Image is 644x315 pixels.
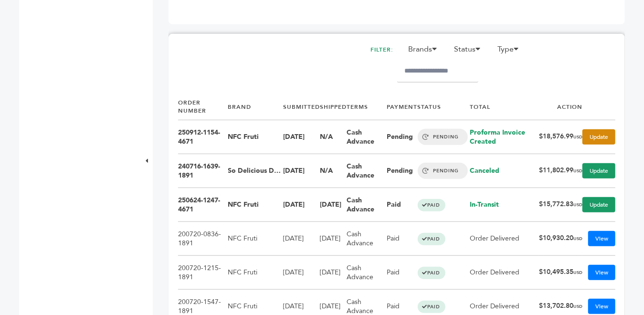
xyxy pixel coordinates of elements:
td: Cash Advance [347,221,387,255]
a: Update [582,163,615,178]
span: USD [573,202,582,208]
td: Order Delivered [470,221,539,255]
td: NFC Fruti [228,221,284,255]
td: [DATE] [320,188,347,221]
a: 250912-1154-4671 [178,128,220,146]
td: Pending [387,154,418,188]
td: Proforma Invoice Created [470,120,539,154]
li: Brands [403,43,447,60]
th: BRAND [228,94,284,120]
td: Canceled [470,154,539,188]
th: PAYMENT [387,94,418,120]
span: PENDING [418,129,468,145]
a: View [588,231,615,246]
td: [DATE] [320,255,347,289]
td: In-Transit [470,188,539,221]
li: Status [449,43,491,60]
input: Filter by keywords [397,60,478,83]
td: NFC Fruti [228,188,284,221]
span: PENDING [418,163,468,179]
td: Cash Advance [347,154,387,188]
td: N/A [320,154,347,188]
h2: FILTER: [370,43,393,56]
a: 200720-1215-1891 [178,263,221,282]
span: USD [573,168,582,174]
th: ORDER NUMBER [178,94,228,120]
td: [DATE] [320,221,347,255]
th: TERMS [347,94,387,120]
td: [DATE] [284,120,320,154]
td: [DATE] [284,221,320,255]
td: [DATE] [284,154,320,188]
td: N/A [320,120,347,154]
td: [DATE] [284,255,320,289]
td: $11,802.99 [539,154,582,188]
a: 240716-1639-1891 [178,162,220,180]
td: [DATE] [284,188,320,221]
span: PAID [418,301,445,313]
td: So Delicious Dairy Free [228,154,284,188]
th: SHIPPED [320,94,347,120]
a: 200720-0836-1891 [178,230,221,248]
a: View [588,265,615,280]
span: PAID [418,267,445,279]
th: TOTAL [470,94,539,120]
td: NFC Fruti [228,255,284,289]
span: PAID [418,233,445,245]
th: STATUS [418,94,470,120]
a: Update [582,129,615,145]
td: Order Delivered [470,255,539,289]
td: Paid [387,221,418,255]
td: Cash Advance [347,255,387,289]
td: Paid [387,255,418,289]
a: 250624-1247-4671 [178,196,220,214]
td: Cash Advance [347,188,387,221]
a: View [588,299,615,314]
td: NFC Fruti [228,120,284,154]
td: $15,772.83 [539,188,582,221]
td: Cash Advance [347,120,387,154]
li: Type [493,43,529,60]
a: Update [582,197,615,212]
td: Pending [387,120,418,154]
span: USD [573,304,582,309]
span: PAID [418,199,445,211]
span: USD [573,134,582,140]
td: $18,576.99 [539,120,582,154]
td: Paid [387,188,418,221]
td: $10,495.35 [539,255,582,289]
th: ACTION [539,94,582,120]
span: USD [573,236,582,241]
td: $10,930.20 [539,221,582,255]
span: USD [573,270,582,275]
th: SUBMITTED [284,94,320,120]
